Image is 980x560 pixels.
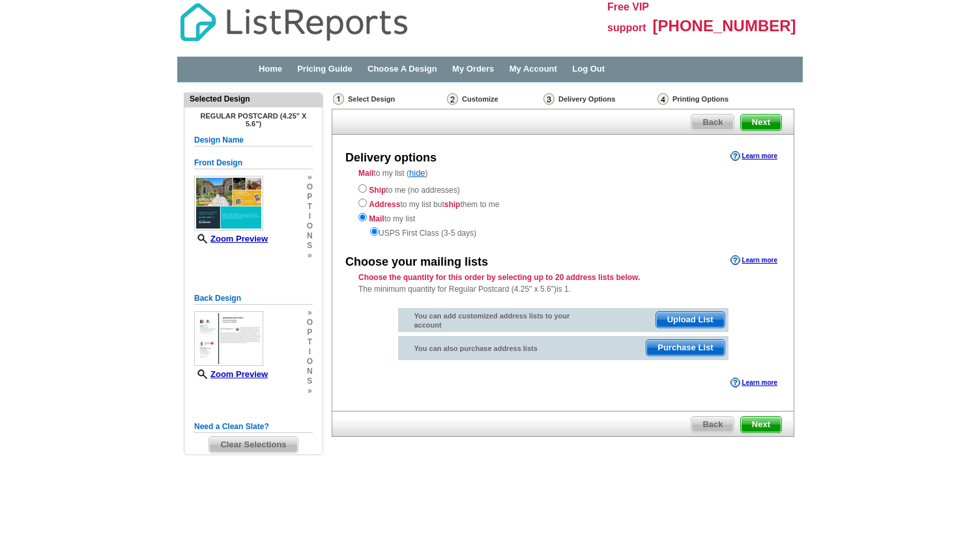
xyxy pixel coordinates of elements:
[184,93,323,105] div: Selected Design
[194,176,263,231] img: small-thumb.jpg
[209,437,297,453] span: Clear Selections
[656,92,772,105] div: Printing Options
[358,273,640,282] strong: Choose the quantity for this order by selecting up to 20 address lists below.
[510,64,557,74] a: My Account
[307,212,313,221] span: i
[297,64,353,74] a: Pricing Guide
[653,17,796,35] span: [PHONE_NUMBER]
[259,64,282,74] a: Home
[657,93,669,105] img: Printing Options & Summary
[307,241,313,251] span: s
[307,357,313,367] span: o
[307,328,313,337] span: p
[543,93,555,105] img: Delivery Options
[358,182,768,239] div: to me (no addresses) to my list but them to me to my list
[444,200,461,209] strong: ship
[730,151,777,161] a: Learn more
[730,255,777,266] a: Learn more
[307,202,313,212] span: t
[332,92,446,109] div: Select Design
[307,347,313,357] span: i
[409,168,425,178] a: hide
[333,93,344,105] img: Select Design
[345,254,488,271] div: Choose your mailing lists
[307,308,313,318] span: »
[194,311,263,366] img: small-thumb.jpg
[307,386,313,396] span: »
[194,369,268,379] a: Zoom Preview
[194,234,268,244] a: Zoom Preview
[730,378,777,388] a: Learn more
[358,225,768,239] div: USPS First Class (3-5 days)
[572,64,605,74] a: Log Out
[398,336,586,356] div: You can also purchase address lists
[307,318,313,328] span: o
[691,417,734,432] span: Back
[369,214,384,223] strong: Mail
[307,192,313,202] span: p
[332,272,794,295] div: The minimum quantity for Regular Postcard (4.25" x 5.6")is 1.
[332,167,794,239] div: to my list ( )
[691,416,734,433] a: Back
[656,312,725,328] span: Upload List
[369,200,400,209] strong: Address
[691,114,734,131] a: Back
[307,231,313,241] span: n
[307,367,313,376] span: n
[307,251,313,260] span: »
[369,186,386,195] strong: Ship
[452,64,494,74] a: My Orders
[194,134,313,147] h5: Design Name
[345,150,437,167] div: Delivery options
[307,182,313,192] span: o
[307,173,313,182] span: »
[691,115,734,130] span: Back
[398,308,586,333] div: You can add customized address lists to your account
[367,64,437,74] a: Choose A Design
[446,92,542,105] div: Customize
[542,92,656,109] div: Delivery Options
[194,157,313,169] h5: Front Design
[307,376,313,386] span: s
[194,292,313,305] h5: Back Design
[194,112,313,128] h4: Regular Postcard (4.25" x 5.6")
[607,1,649,33] span: Free VIP support
[741,115,781,130] span: Next
[447,93,458,105] img: Customize
[307,337,313,347] span: t
[646,340,724,356] span: Purchase List
[358,169,373,178] strong: Mail
[194,421,313,433] h5: Need a Clean Slate?
[741,417,781,432] span: Next
[307,221,313,231] span: o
